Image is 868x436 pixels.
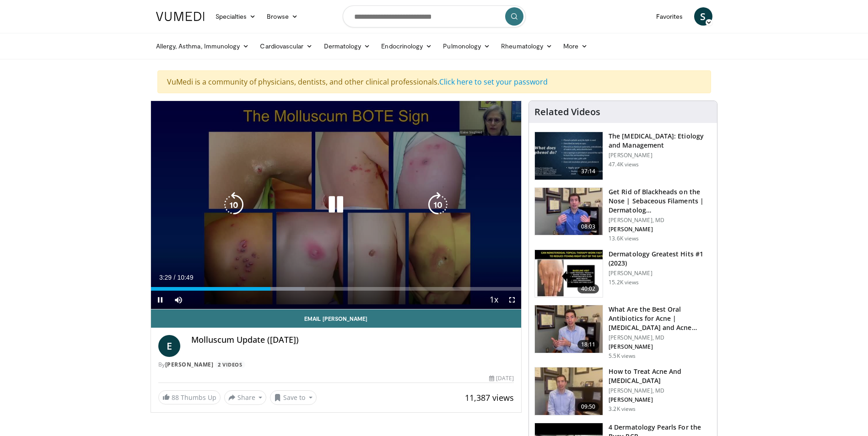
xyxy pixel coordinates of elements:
img: VuMedi Logo [156,12,205,21]
a: Browse [261,7,303,26]
div: [DATE] [489,374,514,383]
p: 15.2K views [609,279,639,286]
a: 2 Videos [215,361,245,368]
img: cd394936-f734-46a2-a1c5-7eff6e6d7a1f.150x105_q85_crop-smart_upscale.jpg [535,305,603,353]
p: [PERSON_NAME] [609,226,712,233]
div: By [158,361,514,369]
img: a3cafd6f-40a9-4bb9-837d-a5e4af0c332c.150x105_q85_crop-smart_upscale.jpg [535,367,603,415]
a: Cardiovascular [254,37,318,55]
a: 09:50 How to Treat Acne And [MEDICAL_DATA] [PERSON_NAME], MD [PERSON_NAME] 3.2K views [534,367,712,415]
span: / [174,274,176,281]
a: Rheumatology [496,37,558,55]
p: [PERSON_NAME], MD [609,334,712,341]
h3: How to Treat Acne And [MEDICAL_DATA] [609,367,712,385]
a: Favorites [651,7,689,26]
h4: Related Videos [534,106,600,117]
span: 10:49 [177,274,193,281]
a: E [158,335,180,357]
span: 37:14 [577,167,599,176]
button: Save to [270,390,317,405]
button: Playback Rate [485,291,503,309]
a: 18:11 What Are the Best Oral Antibiotics for Acne | [MEDICAL_DATA] and Acne… [PERSON_NAME], MD [P... [534,305,712,360]
h3: Dermatology Greatest Hits #1 (2023) [609,250,712,268]
a: 88 Thumbs Up [158,390,221,404]
a: 08:03 Get Rid of Blackheads on the Nose | Sebaceous Filaments | Dermatolog… [PERSON_NAME], MD [PE... [534,187,712,242]
p: [PERSON_NAME] [609,396,712,404]
div: VuMedi is a community of physicians, dentists, and other clinical professionals. [157,70,711,93]
a: 37:14 The [MEDICAL_DATA]: Etiology and Management [PERSON_NAME] 47.4K views [534,132,712,180]
p: [PERSON_NAME], MD [609,387,712,394]
a: Dermatology [318,37,376,55]
span: 3:29 [159,274,172,281]
a: Allergy, Asthma, Immunology [151,37,255,55]
p: [PERSON_NAME] [609,152,712,159]
video-js: Video Player [151,101,522,309]
div: Progress Bar [151,287,522,291]
p: 3.2K views [609,405,636,413]
a: Pulmonology [437,37,496,55]
button: Mute [169,291,188,309]
a: S [694,7,712,26]
p: 5.5K views [609,352,636,360]
span: 09:50 [577,402,599,411]
span: 18:11 [577,340,599,349]
h3: What Are the Best Oral Antibiotics for Acne | [MEDICAL_DATA] and Acne… [609,305,712,332]
a: More [558,37,593,55]
button: Fullscreen [503,291,521,309]
span: 88 [172,393,179,402]
a: Endocrinology [376,37,437,55]
a: Click here to set your password [439,77,548,87]
a: 40:02 Dermatology Greatest Hits #1 (2023) [PERSON_NAME] 15.2K views [534,250,712,298]
span: 08:03 [577,222,599,231]
img: 54dc8b42-62c8-44d6-bda4-e2b4e6a7c56d.150x105_q85_crop-smart_upscale.jpg [535,188,603,235]
img: c5af237d-e68a-4dd3-8521-77b3daf9ece4.150x105_q85_crop-smart_upscale.jpg [535,132,603,180]
a: Email [PERSON_NAME] [151,309,522,328]
h3: The [MEDICAL_DATA]: Etiology and Management [609,132,712,150]
span: 40:02 [577,284,599,293]
a: Specialties [210,7,262,26]
button: Share [224,390,267,405]
p: 13.6K views [609,235,639,242]
button: Pause [151,291,169,309]
p: 47.4K views [609,161,639,168]
p: [PERSON_NAME] [609,343,712,351]
a: [PERSON_NAME] [165,361,214,368]
p: [PERSON_NAME], MD [609,217,712,224]
h4: Molluscum Update ([DATE]) [191,335,514,345]
span: 11,387 views [465,392,514,403]
img: 167f4955-2110-4677-a6aa-4d4647c2ca19.150x105_q85_crop-smart_upscale.jpg [535,250,603,298]
input: Search topics, interventions [343,5,526,27]
p: [PERSON_NAME] [609,270,712,277]
h3: Get Rid of Blackheads on the Nose | Sebaceous Filaments | Dermatolog… [609,187,712,215]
